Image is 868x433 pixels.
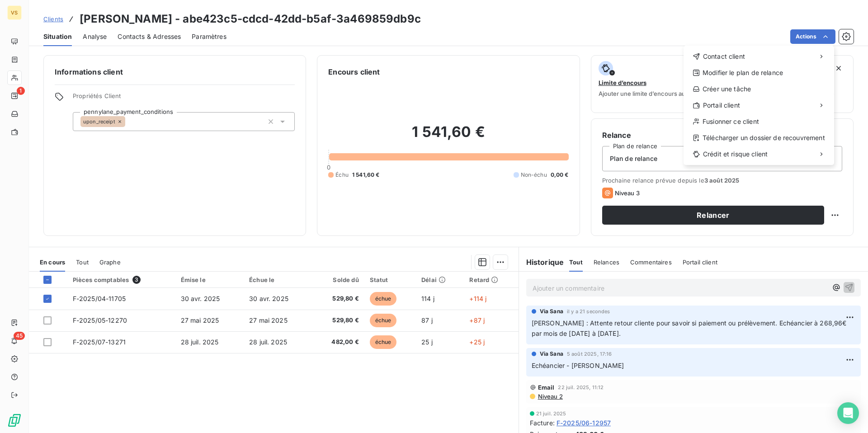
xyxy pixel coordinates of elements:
div: Télécharger un dossier de recouvrement [687,131,830,145]
span: Portail client [703,101,740,110]
div: Créer une tâche [687,82,830,96]
div: Modifier le plan de relance [687,66,830,80]
div: Actions [684,46,834,165]
div: Fusionner ce client [687,114,830,129]
span: Crédit et risque client [703,150,768,159]
span: Contact client [703,52,745,61]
